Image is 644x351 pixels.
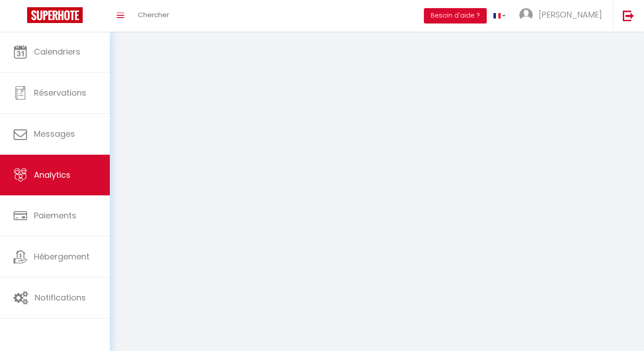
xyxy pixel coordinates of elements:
[27,7,83,23] img: Super Booking
[34,128,75,139] span: Messages
[138,10,169,19] span: Chercher
[34,46,80,57] span: Calendriers
[424,8,487,23] button: Besoin d'aide ?
[34,210,76,221] span: Paiements
[623,10,634,21] img: logout
[34,169,71,180] span: Analytics
[519,8,533,22] img: ...
[34,251,89,262] span: Hébergement
[35,292,86,303] span: Notifications
[539,9,602,20] span: [PERSON_NAME]
[34,87,86,98] span: Réservations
